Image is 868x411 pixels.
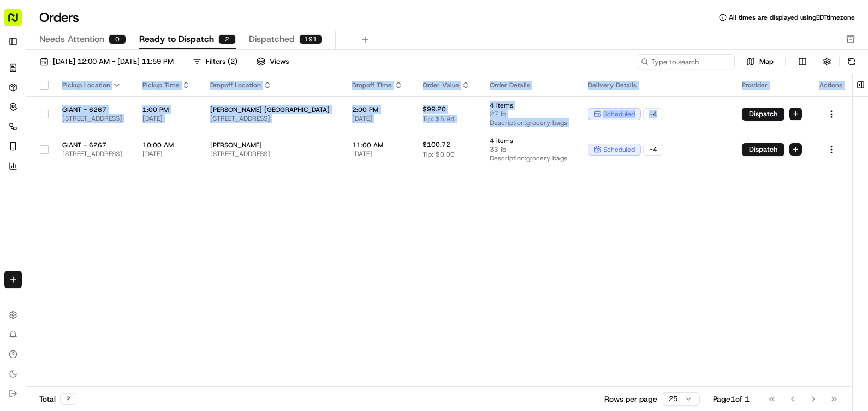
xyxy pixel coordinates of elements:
[819,81,843,90] div: Actions
[352,81,405,90] div: Dropoff Time
[844,54,859,69] button: Refresh
[490,101,570,110] span: 4 items
[11,104,31,124] img: 1736555255976-a54dd68f-1ca7-489b-9aae-adbdc363a1c4
[742,81,802,90] div: Provider
[637,54,735,69] input: Type to search
[490,110,570,118] span: 27 lb
[39,393,76,405] div: Total
[62,105,125,114] span: GIANT - 6267
[713,394,750,404] div: Page 1 of 1
[352,150,405,158] span: [DATE]
[53,57,174,67] span: [DATE] 12:00 AM - [DATE] 11:59 PM
[37,115,138,124] div: We're available if you need us!
[37,104,179,115] div: Start new chat
[604,394,657,404] p: Rows per page
[218,34,236,44] div: 2
[62,114,125,123] span: [STREET_ADDRESS]
[603,110,635,118] span: scheduled
[352,141,405,150] span: 11:00 AM
[88,154,180,174] a: 💻API Documentation
[643,108,663,120] div: + 4
[249,33,295,46] span: Dispatched
[62,81,125,90] div: Pickup Location
[35,54,179,69] button: [DATE] 12:00 AM - [DATE] 11:59 PM
[92,159,101,168] div: 💻
[22,158,84,169] span: Knowledge Base
[109,34,126,44] div: 0
[729,13,855,22] span: All times are displayed using EDT timezone
[423,140,450,149] span: $100.72
[490,118,570,127] span: Description: grocery bags
[103,158,175,169] span: API Documentation
[352,105,405,114] span: 2:00 PM
[142,141,193,150] span: 10:00 AM
[206,57,237,67] div: Filters
[759,57,774,67] span: Map
[490,145,570,154] span: 33 lb
[11,44,199,61] p: Welcome 👋
[62,141,125,150] span: GIANT - 6267
[299,34,322,44] div: 191
[423,105,446,114] span: $99.20
[210,141,335,150] span: [PERSON_NAME]
[423,115,455,123] span: Tip: $5.94
[62,150,125,158] span: [STREET_ADDRESS]
[210,114,335,123] span: [STREET_ADDRESS]
[210,81,335,90] div: Dropoff Location
[11,159,20,168] div: 📗
[28,70,197,82] input: Got a question? Start typing here...
[39,9,79,26] h1: Orders
[109,185,132,193] span: Pylon
[210,105,335,114] span: [PERSON_NAME] [GEOGRAPHIC_DATA]
[490,154,570,163] span: Description: grocery bags
[60,393,76,405] div: 2
[142,150,193,158] span: [DATE]
[142,81,193,90] div: Pickup Time
[142,105,193,114] span: 1:00 PM
[228,57,237,67] span: ( 2 )
[423,81,472,90] div: Order Value
[186,108,199,121] button: Start new chat
[39,33,104,46] span: Needs Attention
[139,33,214,46] span: Ready to Dispatch
[603,145,635,154] span: scheduled
[188,54,242,69] button: Filters(2)
[742,108,784,121] button: Dispatch
[742,143,784,156] button: Dispatch
[270,57,289,67] span: Views
[490,81,570,90] div: Order Details
[739,55,781,68] button: Map
[210,150,335,158] span: [STREET_ADDRESS]
[11,11,33,33] img: Nash
[588,81,724,90] div: Delivery Details
[142,114,193,123] span: [DATE]
[352,114,405,123] span: [DATE]
[77,184,132,193] a: Powered byPylon
[252,54,294,69] button: Views
[423,150,455,159] span: Tip: $0.00
[490,136,570,145] span: 4 items
[7,154,88,174] a: 📗Knowledge Base
[643,144,663,156] div: + 4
